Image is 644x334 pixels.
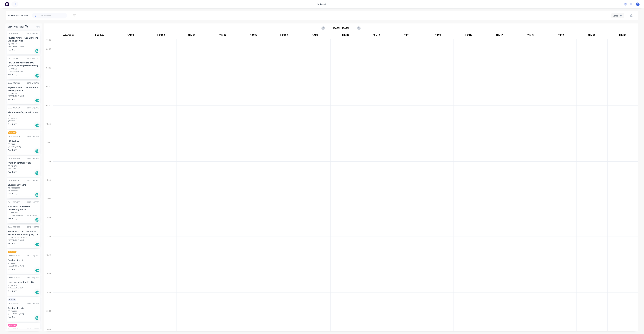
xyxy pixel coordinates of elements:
div: IRT Roofing [8,139,39,142]
div: The Mufasa Trust T/AS North Brisbane Metal Roofing Pty Ltd [8,230,39,236]
div: Del [35,49,39,53]
div: 08:11 AM [DATE] [27,107,39,109]
div: 12:00 [44,160,53,178]
div: [GEOGRAPHIC_DATA] [8,45,39,48]
span: Req. [DATE] [8,171,17,173]
div: FNM 06 [177,33,207,39]
div: Order # 194752 [8,226,20,228]
div: FNM 16 [453,33,484,39]
div: Del [35,193,39,197]
span: Req. [DATE] [8,193,17,195]
div: Del [35,149,39,153]
div: FNM 12 [330,33,361,39]
div: 05:30 [44,38,53,48]
div: RDC Collective Pty Ltd T/AS [PERSON_NAME] Metal Roofing [8,61,39,67]
div: FNM 02 [115,33,145,39]
div: PO #DQ572535 [8,187,20,189]
div: [GEOGRAPHIC_DATA] [8,239,39,241]
div: PO #WINGS [8,68,17,70]
div: Havendeen Roofing Pty Ltd [8,281,39,284]
div: Order # 194765 [8,82,20,84]
span: Req. [DATE] [8,73,17,76]
div: Del [35,218,39,222]
div: Del [35,290,39,294]
div: PO #20690412 [8,212,20,214]
div: Order # 194763 [8,135,20,138]
div: 21:00 [44,328,53,331]
div: FNM 08 [238,33,269,39]
div: 03:27 PM [DATE] [27,179,39,182]
span: 6:30 am [8,131,16,134]
div: FNM 14 [392,33,422,39]
div: 03:28 PM [DATE] [27,201,39,203]
div: Order # 194748 [8,254,20,257]
div: 08:17 AM [DATE] [27,57,39,60]
div: FNM 21 [607,33,638,39]
div: ANNERLEY [8,167,39,170]
div: [GEOGRAPHIC_DATA] [8,265,39,267]
div: Order # 194766 [8,57,20,60]
div: [GEOGRAPHIC_DATA] [8,95,39,97]
input: Search for orders [38,13,67,18]
div: FNM 09 [269,33,299,39]
div: 18:00 [44,272,53,291]
div: Del [35,316,39,320]
div: 08:18 AM [DATE] [27,32,39,35]
div: 08:10 AM [DATE] [27,82,39,84]
span: Req. [DATE] [8,242,17,245]
div: Order # 194744 [8,328,20,331]
div: Del [35,74,39,78]
div: Order # 194747 [8,276,20,279]
div: FNM 03 [146,33,176,39]
div: Order # 194756 [8,201,20,203]
div: [PERSON_NAME] Pty Ltd [8,161,39,164]
div: PO #8062 [8,143,16,145]
div: FNM 17 [484,33,515,39]
div: 15:00 [44,216,53,235]
div: PO #PRS242 [8,117,18,120]
div: CURRUMBIN WATERS [8,70,39,73]
div: 14:00 [44,197,53,216]
div: FNM 13 [361,33,392,39]
div: PO #37526 [8,284,17,287]
div: 2nd Run [84,33,115,39]
span: Req. [DATE] [8,268,17,271]
div: PO #93119 [8,43,17,45]
div: Order # 194757 [8,157,20,160]
div: 11:00 [44,141,53,160]
button: Vehicle [611,13,624,18]
div: Del [35,171,39,175]
span: Req. [DATE] [8,123,17,125]
div: 03:43 PM [DATE] [27,157,39,160]
span: Delivery backlog [8,25,23,28]
div: Order # 194678 [8,179,20,182]
div: 20:00 [44,309,53,328]
span: 5.30am [8,298,16,301]
span: Req. [DATE] [8,149,17,151]
div: 03:17 PM [DATE] [27,226,39,228]
div: Del [35,123,39,127]
div: Del [35,99,39,103]
div: [PERSON_NAME] [8,145,39,148]
div: Order # 194764 [8,107,20,109]
div: 09:00 [44,104,53,122]
div: PO #93655 [8,310,17,312]
div: Delivery scheduling [6,11,32,20]
div: 08:00 [44,85,53,104]
div: FNM 07 [207,33,238,39]
div: Vehicle [613,14,621,17]
div: FNM 18 [515,33,546,39]
div: 16:00 [44,235,53,253]
div: 13:00 [44,178,53,197]
div: Faystar Pty Ltd - T/as Brandons Welding Service [8,86,39,92]
div: Bluescope Lysaght [8,183,39,186]
img: Factory [5,2,9,6]
div: CARRARA [8,120,39,122]
span: Req. [DATE] [8,316,17,318]
span: Req. [DATE] [8,217,17,220]
div: FNM 20 [576,33,607,39]
div: 03:02 PM [DATE] [27,276,39,279]
div: 02:48 PM [DATE] [27,328,39,331]
div: PO #S2674 [8,165,17,167]
div: Platinum Roofing Solutions Pty Ltd [8,111,39,117]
